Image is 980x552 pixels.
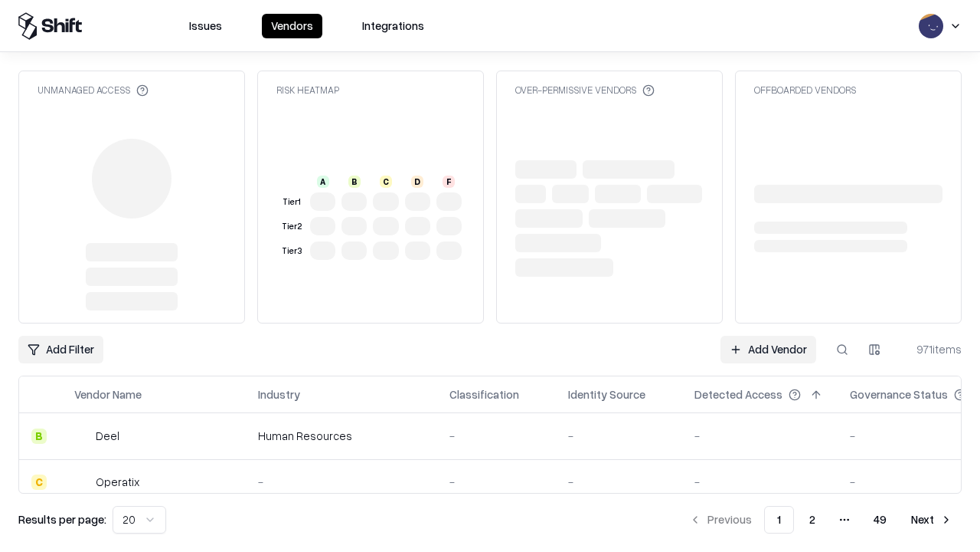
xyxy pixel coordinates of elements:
div: Vendor Name [74,386,142,402]
div: - [694,474,825,490]
div: - [258,474,425,490]
div: C [380,176,392,188]
button: Add Filter [18,336,103,363]
div: Deel [96,428,119,444]
div: Tier 3 [279,245,304,258]
div: B [348,176,361,188]
a: Add Vendor [720,336,816,363]
div: - [568,428,670,444]
div: - [694,428,825,444]
div: Human Resources [258,428,425,444]
img: Operatix [74,475,90,490]
p: Results per page: [18,511,106,527]
button: 1 [764,506,794,534]
button: 49 [861,506,899,534]
button: 2 [797,506,828,534]
div: C [31,475,47,490]
div: - [449,428,544,444]
div: Classification [449,386,519,402]
button: Issues [180,14,231,38]
div: Detected Access [694,386,782,402]
div: - [449,474,544,490]
div: - [568,474,670,490]
nav: pagination [680,506,962,534]
button: Next [902,506,962,534]
div: F [443,176,455,188]
div: 971 items [900,341,962,357]
div: Over-Permissive Vendors [515,84,655,97]
div: Industry [258,386,300,402]
div: Risk Heatmap [276,84,339,97]
div: D [411,176,423,188]
div: Operatix [96,474,139,490]
img: Deel [74,429,90,444]
div: Identity Source [568,386,645,402]
div: B [31,429,47,444]
div: Tier 2 [279,220,304,233]
button: Integrations [353,14,433,38]
div: Tier 1 [279,195,304,209]
div: Unmanaged Access [38,84,149,97]
div: Governance Status [850,386,948,402]
div: A [317,176,329,188]
button: Vendors [262,14,322,38]
div: Offboarded Vendors [754,84,856,97]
